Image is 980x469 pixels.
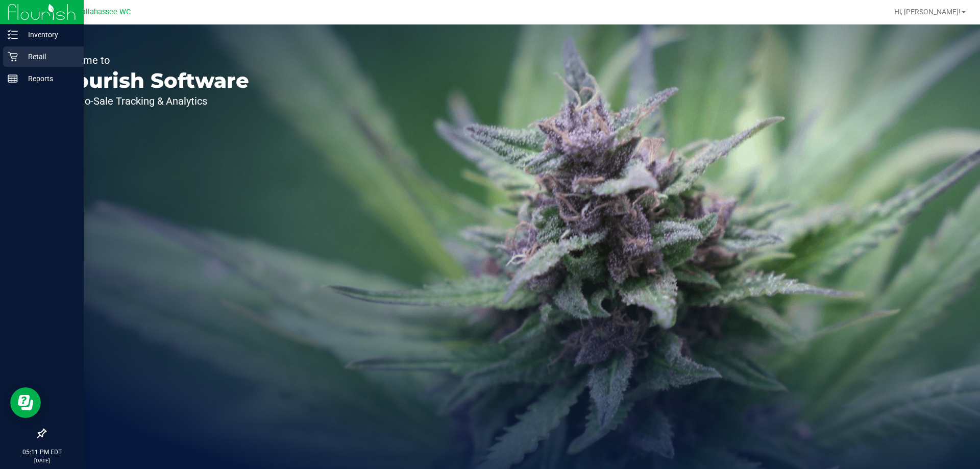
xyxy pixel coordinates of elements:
[8,30,18,40] inline-svg: Inventory
[10,387,41,418] iframe: Resource center
[55,96,249,106] p: Seed-to-Sale Tracking & Analytics
[78,8,131,16] span: Tallahassee WC
[8,52,18,62] inline-svg: Retail
[5,448,79,457] p: 05:11 PM EDT
[894,8,961,16] span: Hi, [PERSON_NAME]!
[18,29,79,41] p: Inventory
[55,70,249,91] p: Flourish Software
[8,73,18,84] inline-svg: Reports
[18,51,79,63] p: Retail
[55,55,249,65] p: Welcome to
[18,72,79,85] p: Reports
[5,457,79,464] p: [DATE]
